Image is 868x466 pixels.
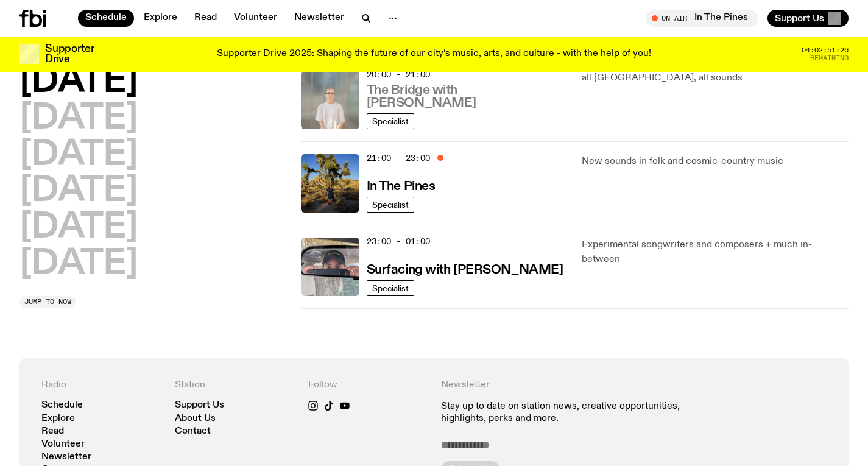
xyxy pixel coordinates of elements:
[767,10,849,27] button: Support Us
[19,65,138,99] button: [DATE]
[41,453,91,462] a: Newsletter
[41,414,75,423] a: Explore
[372,283,409,292] span: Specialist
[301,71,359,129] img: Mara stands in front of a frosted glass wall wearing a cream coloured t-shirt and black glasses. ...
[175,427,211,436] a: Contact
[19,102,138,136] button: [DATE]
[41,380,160,391] h4: Radio
[372,200,409,209] span: Specialist
[367,197,414,213] a: Specialist
[810,55,849,62] span: Remaining
[582,71,849,85] p: all [GEOGRAPHIC_DATA], all sounds
[19,296,76,308] button: Jump to now
[78,10,134,27] a: Schedule
[41,401,83,410] a: Schedule
[41,440,85,449] a: Volunteer
[227,10,284,27] a: Volunteer
[441,401,693,424] p: Stay up to date on station news, creative opportunities, highlights, perks and more.
[367,82,568,110] a: The Bridge with [PERSON_NAME]
[582,154,849,169] p: New sounds in folk and cosmic-country music
[646,10,758,27] button: On AirIn The Pines
[24,298,71,305] span: Jump to now
[308,380,427,391] h4: Follow
[367,69,430,80] span: 20:00 - 21:00
[45,44,94,65] h3: Supporter Drive
[372,116,409,125] span: Specialist
[287,10,351,27] a: Newsletter
[367,264,563,277] h3: Surfacing with [PERSON_NAME]
[367,236,430,247] span: 23:00 - 01:00
[217,49,651,60] p: Supporter Drive 2025: Shaping the future of our city’s music, arts, and culture - with the help o...
[582,238,849,267] p: Experimental songwriters and composers + much in-between
[19,211,138,245] button: [DATE]
[441,380,693,391] h4: Newsletter
[367,152,430,164] span: 21:00 - 23:00
[19,138,138,172] button: [DATE]
[19,175,138,209] button: [DATE]
[367,180,436,193] h3: In The Pines
[19,247,138,281] button: [DATE]
[175,414,216,423] a: About Us
[367,84,568,110] h3: The Bridge with [PERSON_NAME]
[802,47,849,54] span: 04:02:51:26
[301,154,359,213] img: Johanna stands in the middle distance amongst a desert scene with large cacti and trees. She is w...
[775,13,824,24] span: Support Us
[367,178,436,193] a: In The Pines
[175,401,224,410] a: Support Us
[187,10,224,27] a: Read
[367,280,414,296] a: Specialist
[175,380,294,391] h4: Station
[367,113,414,129] a: Specialist
[41,427,64,436] a: Read
[136,10,185,27] a: Explore
[367,261,563,277] a: Surfacing with [PERSON_NAME]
